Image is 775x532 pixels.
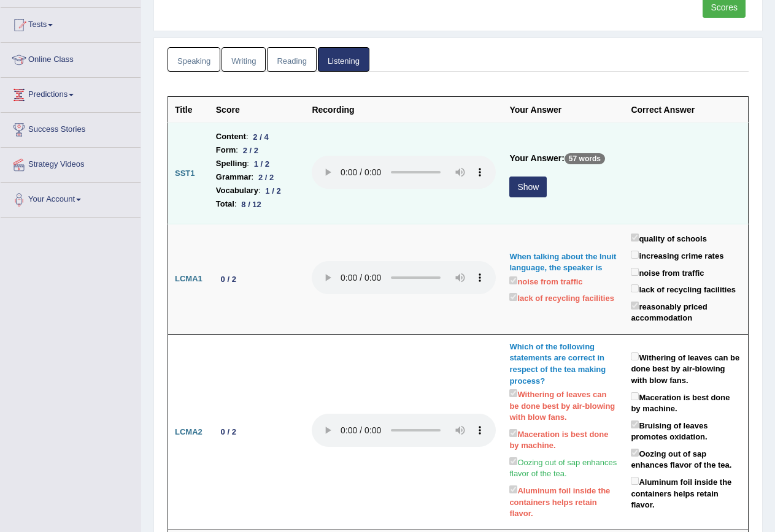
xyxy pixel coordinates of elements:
[631,302,639,310] input: reasonably priced accommodation
[631,248,723,262] label: increasing crime rates
[216,170,299,184] li: :
[305,97,503,123] th: Recording
[216,197,299,211] li: :
[631,474,741,511] label: Aluminum foil inside the containers helps retain flavor.
[216,184,258,197] b: Vocabulary
[631,234,639,241] input: quality of schools
[175,427,202,436] b: LCMA2
[631,282,736,296] label: lack of recycling facilities
[509,387,617,424] label: Withering of leaves can be done best by air-blowing with blow fans.
[1,43,141,74] a: Online Class
[631,350,741,387] label: Withering of leaves can be done best by air-blowing with blow fans.
[509,276,517,284] input: noise from traffic
[509,291,614,305] label: lack of recycling facilities
[216,143,299,157] li: :
[565,153,605,164] p: 57 words
[631,418,741,443] label: Bruising of leaves promotes oxidation.
[216,130,299,143] li: :
[631,392,639,400] input: Maceration is best done by machine.
[238,144,263,157] div: 2 / 2
[509,427,617,452] label: Maceration is best done by machine.
[216,184,299,197] li: :
[318,47,369,72] a: Listening
[216,273,241,286] div: 0 / 2
[216,130,246,143] b: Content
[631,299,741,324] label: reasonably priced accommodation
[509,251,617,274] div: When talking about the Inuit language, the speaker is
[631,352,639,360] input: Withering of leaves can be done best by air-blowing with blow fans.
[249,158,274,170] div: 1 / 2
[631,446,741,471] label: Oozing out of sap enhances flavor of the tea.
[631,284,639,292] input: lack of recycling facilities
[1,183,141,213] a: Your Account
[509,389,517,397] input: Withering of leaves can be done best by air-blowing with blow fans.
[216,197,234,211] b: Total
[509,429,517,437] input: Maceration is best done by machine.
[216,157,299,170] li: :
[509,341,617,387] div: Which of the following statements are correct in respect of the tea making process?
[509,457,517,465] input: Oozing out of sap enhances flavor of the tea.
[631,420,639,428] input: Bruising of leaves promotes oxidation.
[631,251,639,259] input: increasing crime rates
[509,293,517,301] input: lack of recycling facilities
[509,483,617,520] label: Aluminum foil inside the containers helps retain flavor.
[216,425,241,438] div: 0 / 2
[168,97,209,123] th: Title
[253,171,279,184] div: 2 / 2
[631,477,639,485] input: Aluminum foil inside the containers helps retain flavor.
[249,131,274,143] div: 2 / 4
[216,170,252,184] b: Grammar
[261,184,286,197] div: 1 / 2
[631,265,704,279] label: noise from traffic
[509,485,517,493] input: Aluminum foil inside the containers helps retain flavor.
[267,47,316,72] a: Reading
[209,97,306,123] th: Score
[168,47,220,72] a: Speaking
[1,113,141,143] a: Success Stories
[1,78,141,108] a: Predictions
[631,268,639,276] input: noise from traffic
[1,148,141,178] a: Strategy Videos
[509,177,547,197] button: Show
[175,169,195,178] b: SST1
[631,449,639,457] input: Oozing out of sap enhances flavor of the tea.
[175,274,202,283] b: LCMA1
[631,231,707,245] label: quality of schools
[631,390,741,415] label: Maceration is best done by machine.
[509,274,582,288] label: noise from traffic
[503,97,624,123] th: Your Answer
[216,143,236,157] b: Form
[237,198,266,211] div: 8 / 12
[624,97,748,123] th: Correct Answer
[1,8,141,39] a: Tests
[216,157,247,170] b: Spelling
[222,47,266,72] a: Writing
[509,153,564,163] b: Your Answer:
[509,455,617,480] label: Oozing out of sap enhances flavor of the tea.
